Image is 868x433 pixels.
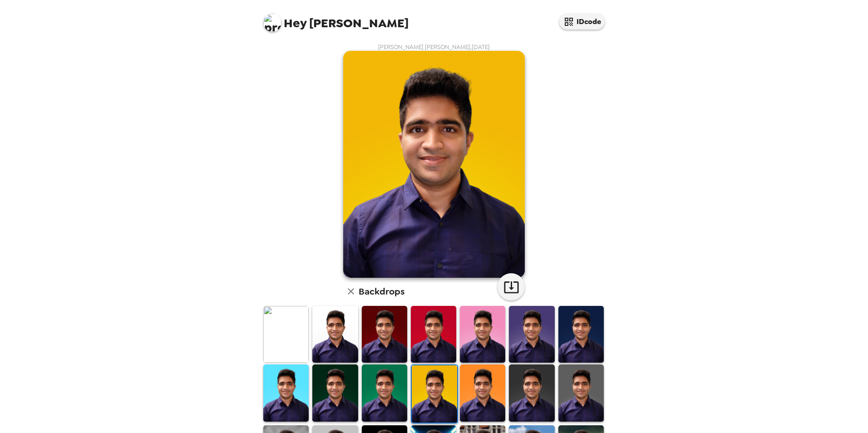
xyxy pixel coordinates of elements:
[263,9,409,30] span: [PERSON_NAME]
[378,43,490,51] span: [PERSON_NAME] [PERSON_NAME] , [DATE]
[559,14,605,30] button: IDcode
[263,14,281,32] img: profile pic
[263,306,309,363] img: Original
[343,51,525,278] img: user
[284,15,306,31] span: Hey
[359,284,404,299] h6: Backdrops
